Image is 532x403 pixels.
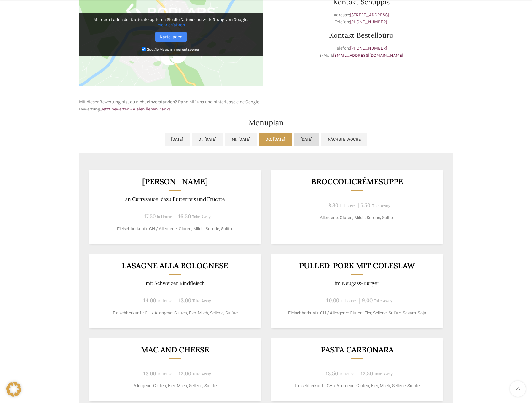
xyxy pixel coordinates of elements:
span: In-House [341,299,356,303]
span: Take-Away [374,299,392,303]
p: Allergene: Gluten, Eier, Milch, Sellerie, Sulfite [97,383,253,389]
a: Do, [DATE] [259,133,292,146]
h3: Pasta Carbonara [279,346,435,354]
span: 13.50 [326,370,338,377]
p: Allergene: Gluten, Milch, Sellerie, Sulfite [279,214,435,221]
h3: Kontakt Bestellbüro [269,32,453,39]
p: Fleischherkunft: CH / Allergene: Gluten, Eier, Milch, Sellerie, Sulfite [97,310,253,316]
h3: Mac and Cheese [97,346,253,354]
a: [PHONE_NUMBER] [350,19,387,24]
span: 12.50 [361,370,373,377]
span: In-House [157,299,173,303]
span: In-House [157,372,173,376]
h2: Menuplan [79,119,453,126]
p: Mit dem Laden der Karte akzeptieren Sie die Datenschutzerklärung von Google. [83,17,259,28]
a: Scroll to top button [510,381,526,397]
span: 14.00 [143,297,156,304]
input: Google Maps immer entsperren [142,47,146,51]
a: Di, [DATE] [192,133,223,146]
span: 17.50 [144,213,156,220]
h3: Broccolicrémesuppe [279,178,435,185]
span: 9.00 [362,297,373,304]
a: Mehr erfahren [157,22,185,28]
span: 13.00 [143,370,156,377]
p: Fleischherkunft: CH / Allergene: Gluten, Milch, Sellerie, Sulfite [97,226,253,232]
a: [STREET_ADDRESS] [350,12,389,18]
a: [PHONE_NUMBER] [350,46,387,51]
span: 12.00 [179,370,191,377]
span: 7.50 [361,202,370,209]
p: Fleischherkunft: CH / Allergene: Gluten, Eier, Milch, Sellerie, Sulfite [279,383,435,389]
a: Mi, [DATE] [225,133,257,146]
h3: [PERSON_NAME] [97,178,253,185]
h3: Pulled-Pork mit Coleslaw [279,262,435,270]
p: Adresse: Telefon: [269,12,453,26]
p: mit Schweizer Rindfleisch [97,280,253,286]
h3: LASAGNE ALLA BOLOGNESE [97,262,253,270]
p: Mit dieser Bewertung bist du nicht einverstanden? Dann hilf uns und hinterlasse eine Google Bewer... [79,99,263,113]
span: Take-Away [192,215,211,219]
span: Take-Away [374,372,393,376]
a: Karte laden [155,32,187,42]
a: Jetzt bewerten - Vielen lieben Dank! [101,106,170,112]
p: Telefon: E-Mail: [269,45,453,59]
a: Nächste Woche [321,133,367,146]
p: im Neugass-Burger [279,280,435,286]
span: 16.50 [178,213,191,220]
span: In-House [339,372,355,376]
span: Take-Away [192,372,211,376]
a: [DATE] [294,133,319,146]
small: Google Maps immer entsperren [147,47,200,51]
span: 13.00 [179,297,191,304]
span: 10.00 [326,297,339,304]
span: In-House [340,204,355,208]
a: [DATE] [165,133,190,146]
p: an Currysauce, dazu Butterreis und Früchte [97,196,253,202]
span: Take-Away [372,204,390,208]
a: [EMAIL_ADDRESS][DOMAIN_NAME] [333,53,403,58]
span: Take-Away [192,299,211,303]
p: Fleischherkunft: CH / Allergene: Gluten, Eier, Sellerie, Sulfite, Sesam, Soja [279,310,435,316]
span: 8.30 [328,202,338,209]
span: In-House [157,215,172,219]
